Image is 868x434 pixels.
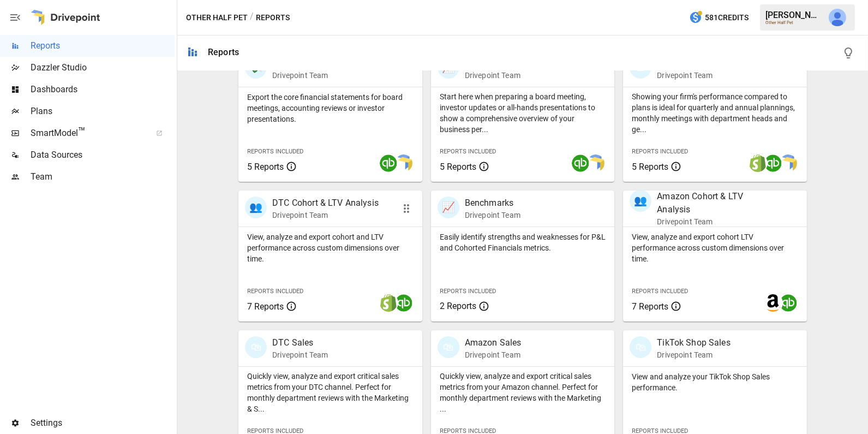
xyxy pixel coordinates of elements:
span: Reports Included [632,288,688,295]
p: DTC Cohort & LTV Analysis [272,197,379,210]
span: 5 Reports [440,162,476,172]
p: Easily identify strengths and weaknesses for P&L and Cohorted Financials metrics. [440,231,606,253]
div: Other Half Pet [765,20,822,25]
button: Other Half Pet [186,11,248,25]
img: quickbooks [780,294,797,312]
p: Drivepoint Team [657,216,771,227]
button: 581Credits [685,8,753,28]
p: Drivepoint Team [657,349,731,360]
p: Amazon Cohort & LTV Analysis [657,190,771,216]
div: 👥 [630,190,651,212]
span: Reports Included [247,148,303,155]
span: Dashboards [31,83,175,96]
span: Dazzler Studio [31,61,175,74]
p: Drivepoint Team [465,210,520,221]
span: ™ [78,125,86,139]
span: 2 Reports [440,301,476,311]
p: View, analyze and export cohort LTV performance across custom dimensions over time. [632,231,798,264]
p: Benchmarks [465,197,520,210]
p: Drivepoint Team [465,70,529,81]
div: [PERSON_NAME] [765,10,822,20]
div: 📈 [438,197,459,218]
img: smart model [780,154,797,172]
div: 👥 [245,197,267,218]
img: quickbooks [572,154,589,172]
div: 🛍 [245,336,267,358]
p: View and analyze your TikTok Shop Sales performance. [632,371,798,393]
img: amazon [764,294,782,312]
p: Drivepoint Team [272,70,356,81]
div: Reports [208,47,239,57]
img: shopify [749,154,767,172]
img: shopify [380,294,397,312]
img: Julie Wilton [829,9,846,26]
p: TikTok Shop Sales [657,336,731,349]
span: Data Sources [31,148,175,162]
div: 🛍 [438,336,459,358]
p: View, analyze and export cohort and LTV performance across custom dimensions over time. [247,231,414,264]
p: Drivepoint Team [272,349,328,360]
img: quickbooks [380,154,397,172]
div: / [250,11,254,25]
p: Quickly view, analyze and export critical sales metrics from your Amazon channel. Perfect for mon... [440,371,606,414]
img: quickbooks [395,294,412,312]
p: Amazon Sales [465,336,522,349]
div: 🛍 [630,336,651,358]
img: quickbooks [764,154,782,172]
span: Reports [31,39,175,52]
span: Settings [31,417,175,430]
span: SmartModel [31,127,144,140]
span: Plans [31,105,175,118]
p: DTC Sales [272,336,328,349]
span: 581 Credits [705,11,749,25]
span: Reports Included [632,148,688,155]
span: 5 Reports [632,162,668,172]
p: Quickly view, analyze and export critical sales metrics from your DTC channel. Perfect for monthl... [247,371,414,414]
span: 7 Reports [632,301,668,312]
p: Showing your firm's performance compared to plans is ideal for quarterly and annual plannings, mo... [632,91,798,135]
span: Reports Included [440,148,496,155]
p: Drivepoint Team [465,349,522,360]
p: Drivepoint Team [657,70,726,81]
span: 5 Reports [247,162,284,172]
p: Drivepoint Team [272,210,379,221]
span: Reports Included [247,288,303,295]
span: Reports Included [440,288,496,295]
p: Export the core financial statements for board meetings, accounting reviews or investor presentat... [247,92,414,124]
img: smart model [587,154,604,172]
img: smart model [395,154,412,172]
p: Start here when preparing a board meeting, investor updates or all-hands presentations to show a ... [440,91,606,135]
button: Julie Wilton [822,2,853,33]
span: Team [31,170,175,183]
span: 7 Reports [247,301,284,312]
